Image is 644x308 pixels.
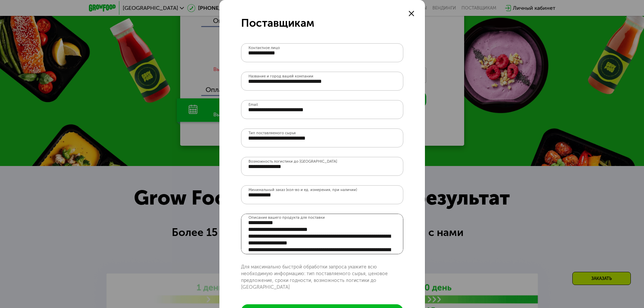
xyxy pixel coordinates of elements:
[241,264,403,291] p: Для максимально быстрой обработки запроса укажите всю необходимую информацию: тип поставляемого с...
[248,188,357,192] label: Минимальный заказ (кол-во и ед. измерения, при наличии)
[248,46,280,50] label: Контактное лицо
[241,16,403,30] div: Поставщикам
[248,214,325,221] label: Описание вашего продукта для поставки
[248,131,296,135] label: Тип поставляемого сырья
[248,103,258,106] label: Email
[248,74,313,78] label: Название и город вашей компании
[248,160,337,163] label: Возможность логистики до [GEOGRAPHIC_DATA]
